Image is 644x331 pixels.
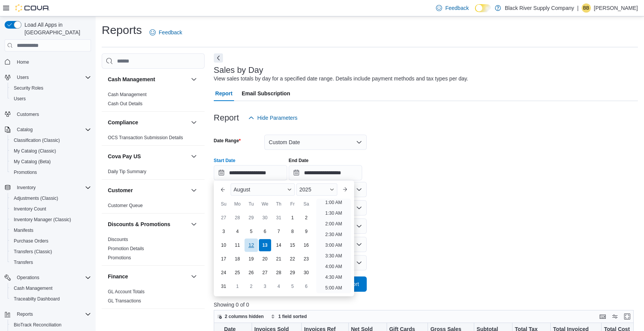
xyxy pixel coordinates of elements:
[2,72,94,83] button: Users
[217,183,229,196] button: Previous Month
[286,267,299,279] div: day-29
[214,301,638,309] p: Showing 0 of 0
[14,109,91,119] span: Customers
[108,135,183,141] span: OCS Transaction Submission Details
[286,212,299,224] div: day-1
[108,186,133,194] h3: Customer
[11,294,63,304] a: Traceabilty Dashboard
[108,236,128,243] span: Discounts
[8,167,94,178] button: Promotions
[11,258,36,267] a: Transfers
[245,110,301,125] button: Hide Parameters
[8,214,94,225] button: Inventory Manager (Classic)
[11,215,74,224] a: Inventory Manager (Classic)
[17,59,29,65] span: Home
[108,316,132,323] h3: Inventory
[108,169,146,174] a: Daily Tip Summary
[356,186,362,193] button: Open list of options
[14,249,52,255] span: Transfers (Classic)
[11,236,91,246] span: Purchase Orders
[433,0,472,16] a: Feedback
[14,85,43,91] span: Security Roles
[322,230,345,239] li: 2:30 AM
[296,183,337,196] div: Button. Open the year selector. 2025 is currently selected.
[108,169,146,175] span: Daily Tip Summary
[245,198,257,210] div: Tu
[11,194,61,203] a: Adjustments (Classic)
[214,312,267,321] button: 2 columns hidden
[102,167,205,179] div: Cova Pay US
[273,267,285,279] div: day-28
[286,280,299,292] div: day-5
[264,135,367,150] button: Custom Date
[11,284,55,293] a: Cash Management
[231,198,244,210] div: Mo
[259,239,271,251] div: day-13
[14,159,51,165] span: My Catalog (Beta)
[17,127,33,133] span: Catalog
[14,296,60,302] span: Traceabilty Dashboard
[8,257,94,268] button: Transfers
[2,124,94,135] button: Catalog
[21,21,91,36] span: Load All Apps in [GEOGRAPHIC_DATA]
[273,253,285,265] div: day-21
[102,22,142,38] h1: Reports
[14,206,46,212] span: Inventory Count
[189,220,198,229] button: Discounts & Promotions
[234,186,250,193] span: August
[146,25,185,40] a: Feedback
[11,247,55,256] a: Transfers (Classic)
[11,194,91,203] span: Adjustments (Classic)
[11,146,91,156] span: My Catalog (Classic)
[259,280,271,292] div: day-3
[322,241,345,250] li: 3:00 AM
[108,92,146,97] a: Cash Management
[11,136,63,145] a: Classification (Classic)
[218,280,230,292] div: day-31
[108,153,141,160] h3: Cova Pay US
[108,246,144,252] span: Promotion Details
[108,237,128,242] a: Discounts
[244,239,258,252] div: day-12
[102,235,205,265] div: Discounts & Promotions
[108,186,188,194] button: Customer
[322,251,345,260] li: 3:30 AM
[14,73,32,82] button: Users
[14,322,62,328] span: BioTrack Reconciliation
[231,267,244,279] div: day-25
[15,4,50,12] img: Cova
[11,294,91,304] span: Traceabilty Dashboard
[2,309,94,320] button: Reports
[259,253,271,265] div: day-20
[108,316,188,323] button: Inventory
[8,246,94,257] button: Transfers (Classic)
[594,3,638,13] p: [PERSON_NAME]
[108,255,131,261] span: Promotions
[17,74,29,80] span: Users
[259,198,271,210] div: We
[11,84,91,93] span: Security Roles
[11,247,91,256] span: Transfers (Classic)
[8,156,94,167] button: My Catalog (Beta)
[17,311,33,317] span: Reports
[189,272,198,281] button: Finance
[189,75,198,84] button: Cash Management
[108,101,143,106] a: Cash Out Details
[300,267,312,279] div: day-30
[623,312,632,321] button: Enter fullscreen
[582,3,591,13] div: Brandon Blount
[2,272,94,283] button: Operations
[102,201,205,213] div: Customer
[11,136,91,145] span: Classification (Classic)
[445,4,468,12] span: Feedback
[102,133,205,145] div: Compliance
[583,3,589,13] span: BB
[108,119,188,126] button: Compliance
[273,239,285,251] div: day-14
[189,152,198,161] button: Cova Pay US
[14,259,33,265] span: Transfers
[475,4,491,12] input: Dark Mode
[300,212,312,224] div: day-2
[11,94,29,103] a: Users
[268,312,310,321] button: 1 field sorted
